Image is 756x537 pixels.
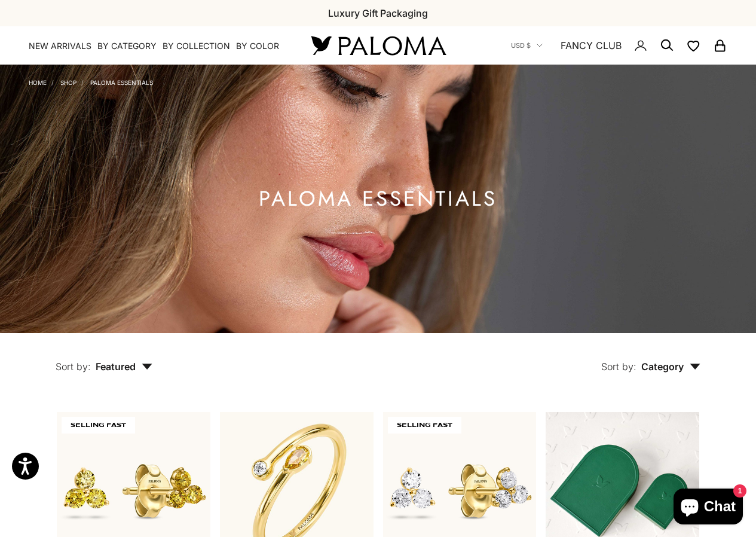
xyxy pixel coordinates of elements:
span: SELLING FAST [62,417,135,434]
nav: Secondary navigation [511,26,727,65]
summary: By Color [236,40,279,52]
button: USD $ [511,40,543,51]
summary: By Collection [163,40,230,52]
a: Shop [60,79,76,86]
h1: PALOMA ESSENTIALS [259,191,497,206]
span: Sort by: [56,361,91,373]
a: FANCY CLUB [561,38,622,53]
summary: By Category [97,40,157,52]
inbox-online-store-chat: Shopify online store chat [670,489,746,527]
a: NEW ARRIVALS [29,40,91,52]
span: Category [641,361,700,373]
a: Home [29,79,47,86]
span: USD $ [511,40,531,51]
span: SELLING FAST [388,417,461,434]
p: Luxury Gift Packaging [328,5,428,21]
span: Sort by: [601,361,636,373]
button: Sort by: Featured [28,333,180,383]
span: Featured [96,361,152,373]
nav: Breadcrumb [29,77,153,86]
a: PALOMA ESSENTIALS [90,79,153,86]
nav: Primary navigation [29,40,283,52]
button: Sort by: Category [574,333,728,383]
